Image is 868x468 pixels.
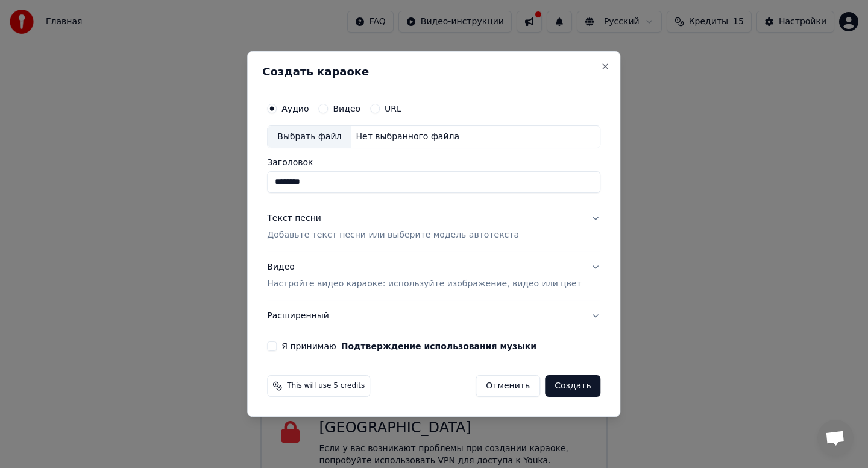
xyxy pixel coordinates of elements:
[267,300,600,332] button: Расширенный
[385,104,401,113] label: URL
[287,381,365,391] span: This will use 5 credits
[267,251,600,300] button: ВидеоНастройте видео караоке: используйте изображение, видео или цвет
[267,212,321,224] div: Текст песни
[267,229,519,241] p: Добавьте текст песни или выберите модель автотекста
[281,342,536,350] label: Я принимаю
[267,158,600,166] label: Заголовок
[476,375,540,397] button: Отменить
[267,278,581,290] p: Настройте видео караоке: используйте изображение, видео или цвет
[351,131,464,143] div: Нет выбранного файла
[267,261,581,290] div: Видео
[262,66,605,77] h2: Создать караоке
[267,203,600,251] button: Текст песниДобавьте текст песни или выберите модель автотекста
[333,104,360,113] label: Видео
[545,375,600,397] button: Создать
[341,342,536,350] button: Я принимаю
[281,104,309,113] label: Аудио
[268,126,351,148] div: Выбрать файл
